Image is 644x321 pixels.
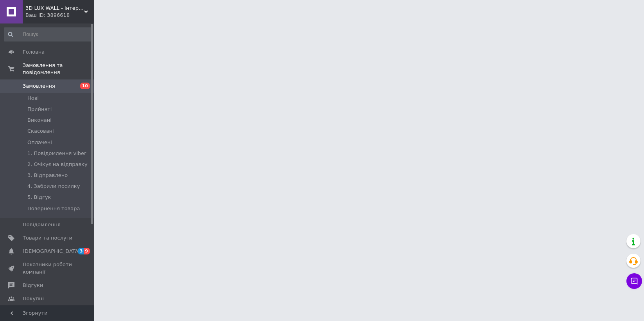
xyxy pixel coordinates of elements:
[27,205,80,212] span: Повернення товара
[23,248,81,255] span: [DEMOGRAPHIC_DATA]
[25,12,94,19] div: Ваш ID: 3896618
[23,62,94,76] span: Замовлення та повідомлення
[27,95,39,102] span: Нові
[23,83,55,90] span: Замовлення
[27,117,52,124] span: Виконані
[78,248,84,254] span: 3
[23,261,72,275] span: Показники роботи компанії
[23,221,61,228] span: Повідомлення
[626,273,642,289] button: Чат з покупцем
[84,248,90,254] span: 9
[80,83,90,89] span: 10
[27,139,52,146] span: Оплачені
[27,194,51,201] span: 5. Відгук
[23,295,44,302] span: Покупці
[27,150,86,157] span: 1. Повідомлення viber
[23,49,45,56] span: Головна
[4,27,92,41] input: Пошук
[27,128,54,135] span: Скасовані
[27,161,88,168] span: 2. Очікує на відправку
[23,282,43,289] span: Відгуки
[25,5,84,12] span: 3D LUX WALL - інтернет-магазин декору для дому
[23,234,72,242] span: Товари та послуги
[27,172,68,179] span: 3. Відправлено
[27,183,80,190] span: 4. Забрили посилку
[27,106,52,113] span: Прийняті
